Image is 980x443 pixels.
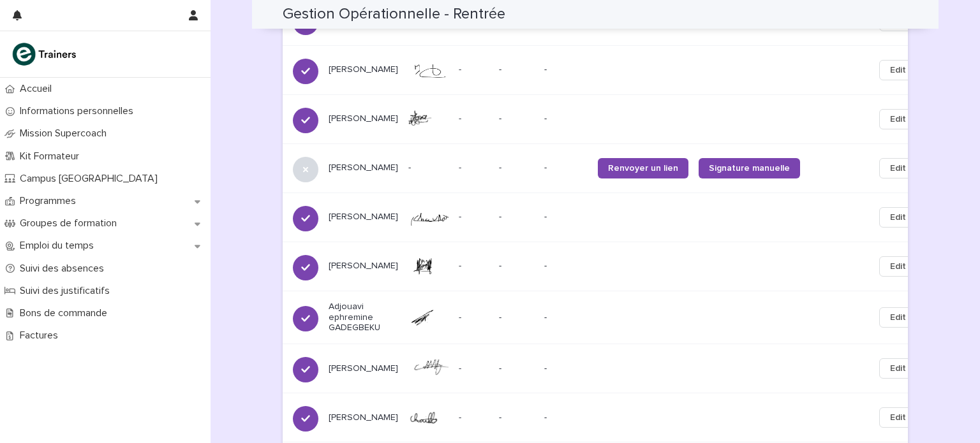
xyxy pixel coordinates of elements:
p: - [499,363,534,374]
img: grm-m4P3BXJleTLB3--l-FKOykEyqbhHU5mi0LXTcV4 [408,409,449,427]
button: Edit [879,256,917,277]
tr: [PERSON_NAME]-- --Edit [283,393,937,442]
p: - [459,209,464,222]
p: - [459,258,464,272]
p: - [544,363,588,374]
p: - [499,163,534,173]
p: [PERSON_NAME] [329,412,398,423]
p: [PERSON_NAME] [329,212,398,222]
tr: [PERSON_NAME]-- --Edit [283,45,937,94]
p: Factures [15,330,68,342]
p: [PERSON_NAME] [329,163,398,173]
p: Suivi des absences [15,263,114,275]
a: Signature manuelle [699,158,800,178]
p: - [499,64,534,75]
p: - [499,113,534,124]
tr: [PERSON_NAME]-- --Edit [283,242,937,291]
img: K0CqGN7SDeD6s4JG8KQk [10,41,80,67]
button: Edit [879,60,917,80]
button: Edit [879,407,917,428]
p: - [499,261,534,272]
p: - [544,261,588,272]
span: Edit [890,411,906,424]
p: - [499,412,534,423]
p: Kit Formateur [15,150,89,163]
p: Bons de commande [15,307,117,319]
button: Edit [879,158,917,178]
p: Campus [GEOGRAPHIC_DATA] [15,173,168,185]
p: Emploi du temps [15,240,104,252]
a: Renvoyer un lien [598,158,688,178]
h2: Gestion Opérationnelle - Rentrée [283,5,505,24]
img: 30s0jl_ajIZ6rX_PClQ6EuTBwXXIaxvdmXUPvhnDKbc [408,110,449,128]
tr: [PERSON_NAME]-- --Edit [283,94,937,143]
p: - [459,160,464,173]
p: - [544,412,588,423]
p: - [408,163,449,173]
p: - [544,64,588,75]
button: Edit [879,207,917,228]
p: - [544,212,588,222]
span: Edit [890,113,906,126]
img: QqNcom1pDsnJM4hhbjLGNA34FBjXZxSov50zh8PMtZA [408,309,449,326]
span: Edit [890,64,906,76]
p: Adjouavi ephremine GADEGBEKU [329,301,398,333]
p: [PERSON_NAME] [329,363,398,374]
p: - [459,410,464,423]
p: Accueil [15,83,62,95]
p: - [499,312,534,323]
p: Informations personnelles [15,105,144,117]
span: Edit [890,260,906,273]
button: Edit [879,109,917,129]
img: STEYPYikbxNvlNXmCRy4gB3Z4exQI8L1B8cI6_DOVmk [408,208,449,226]
p: - [459,62,464,75]
p: - [459,111,464,124]
p: Programmes [15,195,86,207]
img: Z3IdkhkEG9N6EYxoibTVaBHYo9PFKvgisiiT3Xq-_-c [408,61,449,79]
p: Mission Supercoach [15,127,117,140]
span: Edit [890,311,906,324]
p: Groupes de formation [15,217,127,229]
p: [PERSON_NAME] [329,113,398,124]
p: [PERSON_NAME] [329,64,398,75]
span: Signature manuelle [709,164,790,173]
span: Renvoyer un lien [608,164,678,173]
p: - [544,312,588,323]
tr: Adjouavi ephremine GADEGBEKU-- --Edit [283,291,937,344]
p: - [499,212,534,222]
tr: [PERSON_NAME]--- --Renvoyer un lienSignature manuelleEdit [283,143,937,192]
p: [PERSON_NAME] [329,261,398,272]
span: Edit [890,162,906,175]
tr: [PERSON_NAME]-- --Edit [283,192,937,242]
p: Suivi des justificatifs [15,285,120,297]
tr: [PERSON_NAME]-- --Edit [283,344,937,393]
p: - [459,310,464,323]
button: Edit [879,358,917,379]
span: Edit [890,362,906,375]
span: Edit [890,211,906,224]
img: qfq1jzNqBA2eSppRcsF7n3kLe-ilEXbFpRH6qAic1xk [408,359,449,377]
p: - [544,113,588,124]
img: mOh95JEXxiPhBqjoxZyq-2-EUfUTGWGWB-MJUAx5odM [408,258,449,275]
p: - [544,163,588,173]
p: - [459,361,464,374]
button: Edit [879,307,917,328]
